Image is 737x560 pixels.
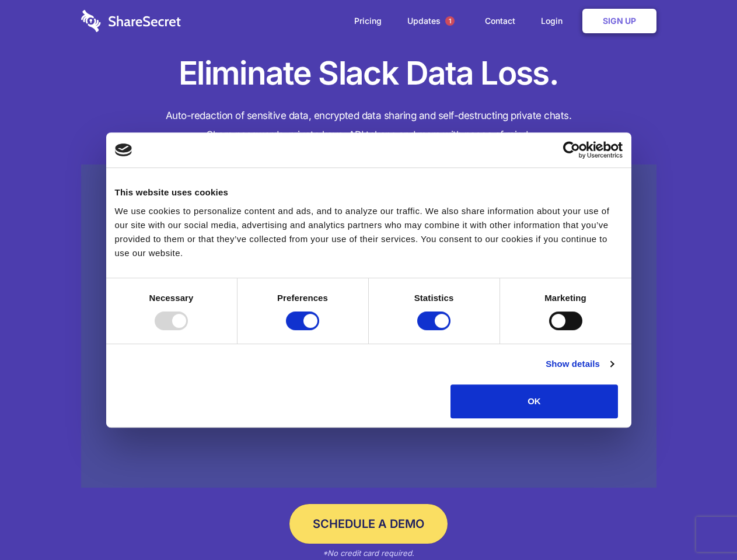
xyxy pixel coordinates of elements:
span: 1 [445,16,455,26]
img: logo [115,143,132,156]
a: Login [529,3,580,39]
a: Wistia video thumbnail [81,164,656,488]
strong: Marketing [544,293,586,303]
strong: Statistics [414,293,454,303]
button: OK [450,384,618,418]
a: Usercentrics Cookiebot - opens in a new window [521,141,623,159]
a: Sign Up [582,9,656,33]
strong: Necessary [149,293,194,303]
div: We use cookies to personalize content and ads, and to analyze our traffic. We also share informat... [115,204,623,260]
a: Contact [473,3,527,39]
h4: Auto-redaction of sensitive data, encrypted data sharing and self-destructing private chats. Shar... [81,106,656,145]
h1: Eliminate Slack Data Loss. [81,52,656,94]
img: logo-wordmark-white-trans-d4663122ce5f474addd5e946df7df03e33cb6a1c49d2221995e7729f52c070b2.svg [81,10,181,32]
a: Pricing [343,3,393,39]
a: Schedule a Demo [289,504,448,544]
strong: Preferences [277,293,328,303]
em: *No credit card required. [323,548,414,558]
a: Show details [546,357,613,371]
div: This website uses cookies [115,185,623,199]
